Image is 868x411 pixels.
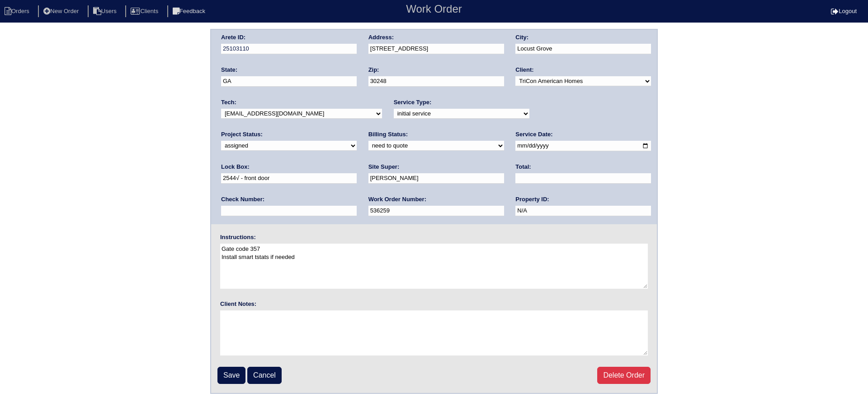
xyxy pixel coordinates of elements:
[368,130,408,139] label: Billing Status:
[597,367,651,384] a: Delete Order
[515,195,549,203] label: Property ID:
[221,130,263,139] label: Project Status:
[515,130,552,139] label: Service Date:
[88,8,124,14] a: Users
[220,300,256,308] label: Client Notes:
[38,8,86,14] a: New Order
[247,367,282,384] a: Cancel
[368,66,379,74] label: Zip:
[221,98,236,106] label: Tech:
[38,5,86,18] li: New Order
[515,33,528,42] label: City:
[221,195,264,203] label: Check Number:
[394,98,432,106] label: Service Type:
[221,66,237,74] label: State:
[368,33,394,42] label: Address:
[515,163,531,171] label: Total:
[515,66,533,74] label: Client:
[220,244,648,289] textarea: Gate code 357 Install smart tstats if needed
[221,33,245,42] label: Arete ID:
[125,8,165,14] a: Clients
[167,5,212,18] li: Feedback
[368,163,400,171] label: Site Super:
[125,5,165,18] li: Clients
[221,163,250,171] label: Lock Box:
[368,44,504,54] input: Enter a location
[368,195,426,203] label: Work Order Number:
[220,233,256,241] label: Instructions:
[88,5,124,18] li: Users
[217,367,245,384] input: Save
[831,8,857,14] a: Logout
